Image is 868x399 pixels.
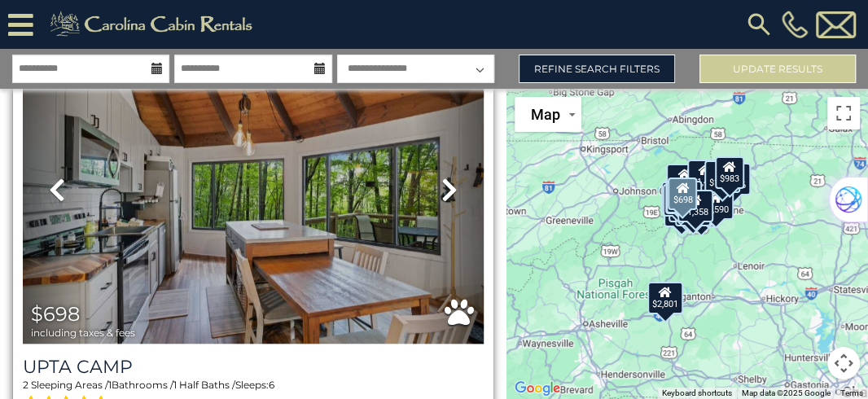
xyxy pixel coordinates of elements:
[715,163,751,195] div: $1,176
[511,378,564,399] a: Open this area in Google Maps (opens a new window)
[661,182,697,214] div: $1,741
[742,388,831,397] span: Map data ©2025 Google
[715,156,744,189] div: $983
[662,388,732,399] button: Keyboard shortcuts
[23,35,484,344] img: thumbnail_167080987.jpeg
[173,379,235,391] span: 1 Half Baths /
[42,8,266,41] img: Khaki-logo.png
[647,281,683,313] div: $2,801
[698,187,734,220] div: $1,590
[515,97,581,132] button: Change map style
[23,356,484,378] a: Upta Camp
[666,181,702,213] div: $1,859
[778,11,812,38] a: [PHONE_NUMBER]
[511,378,564,399] img: Google
[668,177,697,209] div: $698
[827,97,860,129] button: Toggle fullscreen view
[686,160,722,192] div: $1,469
[677,190,712,222] div: $1,358
[23,379,28,391] span: 2
[683,195,719,227] div: $1,749
[269,379,274,391] span: 6
[665,182,701,214] div: $1,961
[664,194,699,226] div: $1,269
[827,347,860,379] button: Map camera controls
[840,388,863,397] a: Terms (opens in new tab)
[31,327,135,338] span: including taxes & fees
[519,55,675,83] a: Refine Search Filters
[675,193,711,226] div: $1,000
[666,164,702,196] div: $1,014
[699,55,856,83] button: Update Results
[108,379,112,391] span: 1
[531,106,560,123] span: Map
[744,10,774,39] img: search-regular.svg
[704,160,740,192] div: $1,325
[663,184,699,217] div: $1,891
[31,302,80,326] span: $698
